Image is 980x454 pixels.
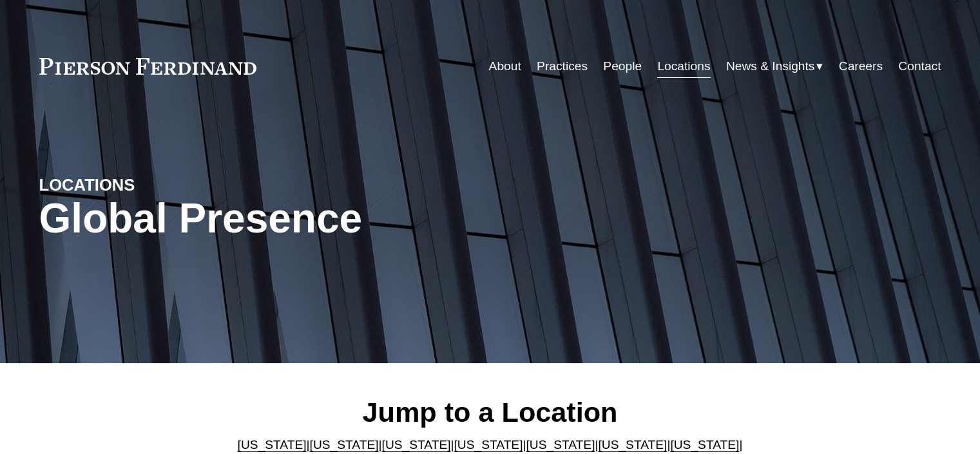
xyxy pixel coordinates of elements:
[726,54,823,79] a: folder dropdown
[657,54,710,79] a: Locations
[238,438,307,451] a: [US_STATE]
[598,438,667,451] a: [US_STATE]
[526,438,595,451] a: [US_STATE]
[537,54,588,79] a: Practices
[382,438,451,451] a: [US_STATE]
[227,395,753,429] h2: Jump to a Location
[489,54,521,79] a: About
[39,175,265,195] h4: LOCATIONS
[898,54,941,79] a: Contact
[454,438,523,451] a: [US_STATE]
[670,438,739,451] a: [US_STATE]
[839,54,883,79] a: Careers
[603,54,642,79] a: People
[310,438,379,451] a: [US_STATE]
[726,55,815,78] span: News & Insights
[39,195,640,242] h1: Global Presence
